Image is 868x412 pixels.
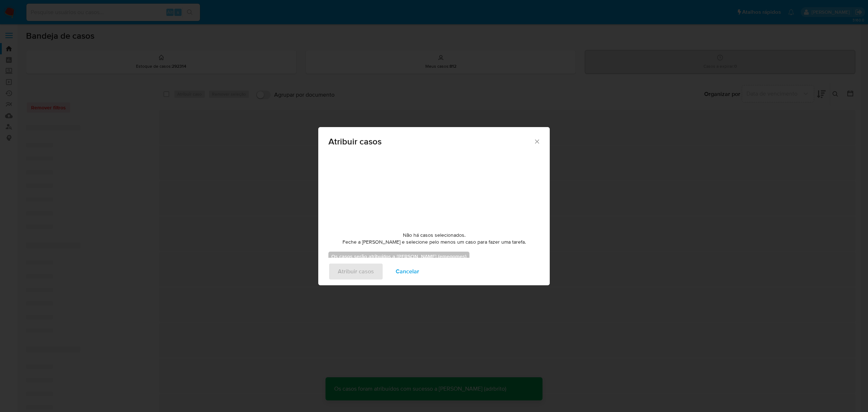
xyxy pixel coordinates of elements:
img: yH5BAEAAAAALAAAAAABAAEAAAIBRAA7 [380,154,488,226]
button: Fechar a janela [533,138,540,144]
button: Cancelar [386,263,429,280]
span: Atribuir casos [328,137,533,146]
span: Cancelar [396,264,419,279]
b: Os casos serão atribuídos a [PERSON_NAME] (emegomes) [331,253,467,260]
div: assign-modal [318,127,550,285]
span: Feche a [PERSON_NAME] e selecione pelo menos um caso para fazer uma tarefa. [342,239,526,246]
span: Não há casos selecionados. [403,232,465,239]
